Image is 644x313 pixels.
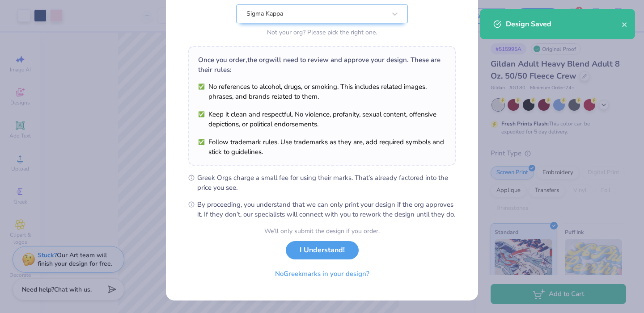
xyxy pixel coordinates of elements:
li: No references to alcohol, drugs, or smoking. This includes related images, phrases, and brands re... [198,82,446,101]
li: Keep it clean and respectful. No violence, profanity, sexual content, offensive depictions, or po... [198,109,446,129]
button: NoGreekmarks in your design? [267,265,377,283]
button: I Understand! [286,241,359,259]
div: Once you order, the org will need to review and approve your design. These are their rules: [198,55,446,75]
button: close [622,19,628,29]
div: Not your org? Please pick the right one. [236,28,408,37]
li: Follow trademark rules. Use trademarks as they are, add required symbols and stick to guidelines. [198,137,446,157]
div: Design Saved [506,19,622,29]
span: Greek Orgs charge a small fee for using their marks. That’s already factored into the price you see. [197,173,456,192]
div: We’ll only submit the design if you order. [264,226,380,236]
span: By proceeding, you understand that we can only print your design if the org approves it. If they ... [197,200,456,219]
